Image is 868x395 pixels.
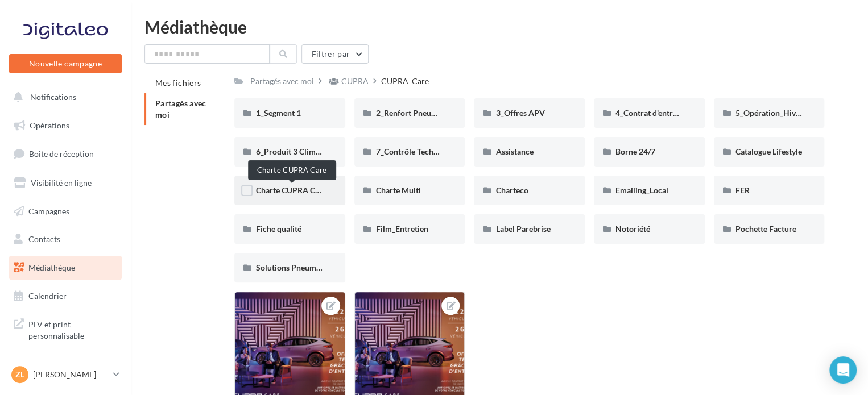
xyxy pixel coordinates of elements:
[15,369,24,380] span: Zl
[7,256,124,280] a: Médiathèque
[256,263,342,272] span: Solutions Pneumatiques
[7,142,124,166] a: Boîte de réception
[250,76,314,87] div: Partagés avec moi
[735,185,750,195] span: FER
[735,108,803,118] span: 5_Opération_Hiver
[495,147,533,156] span: Assistance
[7,199,124,223] a: Campagnes
[615,224,650,234] span: Notoriété
[33,369,109,380] p: [PERSON_NAME]
[495,185,528,195] span: Charteco
[28,206,69,215] span: Campagnes
[256,185,326,195] span: Charte CUPRA Care
[7,85,119,109] button: Notifications
[155,98,206,119] span: Partagés avec moi
[7,312,124,346] a: PLV et print personnalisable
[144,18,854,35] div: Médiathèque
[381,76,429,87] div: CUPRA_Care
[301,44,369,64] button: Filtrer par
[376,147,453,156] span: 7_Contrôle Technique
[9,364,122,385] a: Zl [PERSON_NAME]
[376,108,464,118] span: 2_Renfort Pneumatiques
[615,147,655,156] span: Borne 24/7
[376,185,421,195] span: Charte Multi
[615,108,691,118] span: 4_Contrat d'entretien
[735,224,796,234] span: Pochette Facture
[28,291,67,301] span: Calendrier
[256,147,346,156] span: 6_Produit 3 Climatisation
[155,78,201,88] span: Mes fichiers
[9,54,122,73] button: Nouvelle campagne
[7,171,124,195] a: Visibilité en ligne
[31,178,92,188] span: Visibilité en ligne
[28,234,60,244] span: Contacts
[29,149,94,159] span: Boîte de réception
[495,224,550,234] span: Label Parebrise
[28,263,75,272] span: Médiathèque
[7,114,124,138] a: Opérations
[735,147,802,156] span: Catalogue Lifestyle
[28,317,117,341] span: PLV et print personnalisable
[615,185,668,195] span: Emailing_Local
[30,120,69,130] span: Opérations
[248,160,336,180] div: Charte CUPRA Care
[829,356,857,384] div: Open Intercom Messenger
[376,224,428,234] span: Film_Entretien
[341,76,369,87] div: CUPRA
[256,108,301,118] span: 1_Segment 1
[256,224,301,234] span: Fiche qualité
[7,227,124,251] a: Contacts
[495,108,544,118] span: 3_Offres APV
[30,92,76,102] span: Notifications
[7,284,124,308] a: Calendrier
